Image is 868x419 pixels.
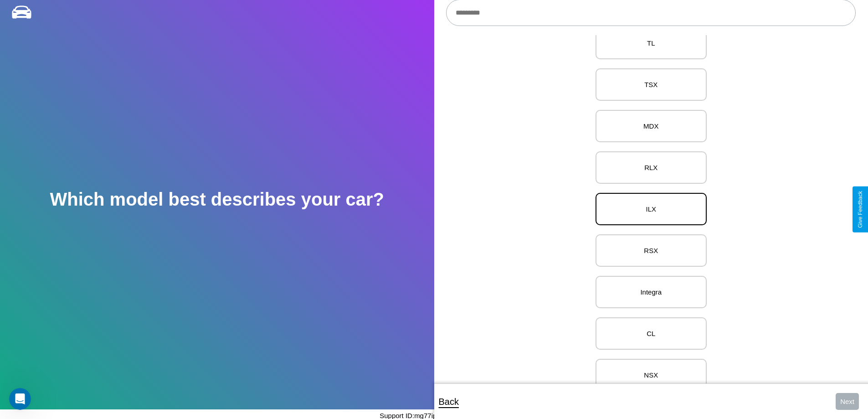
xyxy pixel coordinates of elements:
p: RLX [606,161,697,174]
p: CL [606,327,697,340]
p: NSX [606,369,697,381]
p: TSX [606,78,697,91]
p: RSX [606,244,697,257]
p: ILX [606,203,697,215]
div: Give Feedback [857,191,863,228]
iframe: Intercom live chat [9,388,31,410]
p: MDX [606,120,697,132]
p: Integra [606,286,697,298]
button: Next [836,393,859,410]
p: TL [606,37,697,49]
p: Back [439,393,459,410]
h2: Which model best describes your car? [50,189,384,210]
